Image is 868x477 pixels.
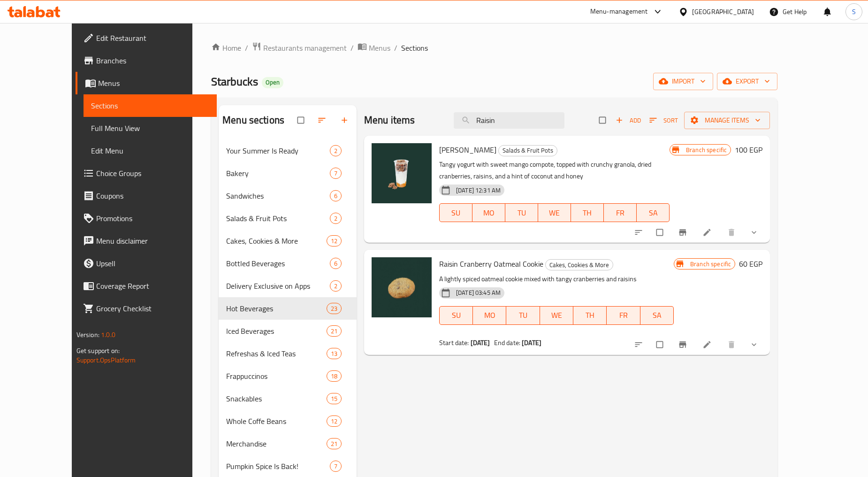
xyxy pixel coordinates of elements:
span: FR [608,206,633,220]
span: Select to update [651,336,670,354]
button: Add section [334,110,357,131]
span: Version: [76,329,99,341]
span: Promotions [96,213,209,224]
a: Edit menu item [702,228,714,237]
div: Refreshas & Iced Teas [226,348,326,359]
button: MO [472,203,505,222]
span: Bottled Beverages [226,258,330,269]
a: Branches [76,49,217,72]
span: 7 [330,169,341,178]
svg: Show Choices [749,228,759,237]
p: A lightly spiced oatmeal cookie mixed with tangy cranberries and raisins [439,273,674,285]
span: Select all sections [292,111,312,129]
span: SA [644,308,670,322]
span: Sort [649,115,678,126]
span: Select section [594,111,613,129]
span: Full Menu View [91,123,209,134]
span: Coverage Report [96,280,209,292]
div: items [327,303,342,314]
span: 6 [330,259,341,268]
a: Edit Menu [84,139,217,162]
input: search [454,112,564,129]
span: Sort sections [312,110,334,131]
span: Iced Beverages [226,325,326,337]
a: Edit menu item [702,340,714,349]
span: 2 [330,146,341,155]
div: Sandwiches6 [219,185,357,207]
button: Sort [647,113,680,128]
li: / [245,42,248,54]
div: Frappuccinos18 [219,365,357,387]
span: export [724,76,770,87]
a: Grocery Checklist [76,297,217,320]
a: Menus [358,42,390,54]
button: Branch-specific-item [672,334,695,355]
b: [DATE] [471,337,490,349]
span: Menus [98,77,209,89]
span: [PERSON_NAME] [439,143,496,157]
span: Frappuccinos [226,370,326,382]
span: Starbucks [211,71,258,92]
a: Restaurants management [252,42,347,54]
div: items [327,235,342,246]
span: 12 [327,237,341,246]
span: 12 [327,417,341,426]
a: Edit Restaurant [76,27,217,49]
span: Sandwiches [226,190,330,201]
button: WE [538,203,571,222]
a: Upsell [76,252,217,275]
button: FR [607,306,640,325]
span: WE [542,206,567,220]
span: Restaurants management [263,42,347,54]
div: Snackables [226,393,326,404]
span: Choice Groups [96,168,209,179]
button: WE [540,306,573,325]
div: Open [262,77,283,88]
div: Delivery Exclusive on Apps [226,280,330,292]
div: items [330,213,342,224]
span: Open [262,78,283,86]
span: 1.0.0 [101,329,115,341]
div: Delivery Exclusive on Apps2 [219,275,357,297]
div: items [327,325,342,337]
span: 21 [327,439,341,448]
button: Manage items [684,112,770,129]
span: [DATE] 03:45 AM [452,288,504,297]
span: Salads & Fruit Pots [226,213,330,224]
span: Upsell [96,258,209,269]
a: Menus [76,72,217,94]
span: 13 [327,349,341,358]
button: TU [505,203,538,222]
svg: Show Choices [749,340,759,349]
span: Branch specific [686,260,735,269]
span: Select to update [651,223,670,241]
div: Hot Beverages23 [219,297,357,320]
div: [GEOGRAPHIC_DATA] [692,7,754,17]
li: / [394,42,397,54]
span: import [661,76,706,87]
span: Raisin Cranberry Oatmeal Cookie [439,257,543,271]
a: Menu disclaimer [76,230,217,252]
span: Branches [96,55,209,66]
span: Menu disclaimer [96,235,209,246]
a: Home [211,42,241,54]
span: Get support on: [76,345,120,357]
div: Bakery7 [219,162,357,185]
button: import [653,73,713,90]
div: Whole Coffe Beans12 [219,410,357,432]
div: Your Summer Is Ready [226,145,330,156]
span: SU [443,206,469,220]
a: Coupons [76,185,217,207]
h2: Menu items [364,113,415,127]
span: Manage items [692,115,762,126]
div: Menu-management [590,6,648,17]
button: TH [571,203,604,222]
div: Salads & Fruit Pots [498,145,557,156]
span: 15 [327,394,341,403]
div: items [330,280,342,292]
button: SA [640,306,674,325]
button: Add [613,113,643,128]
span: Branch specific [682,146,731,154]
button: export [717,73,777,90]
